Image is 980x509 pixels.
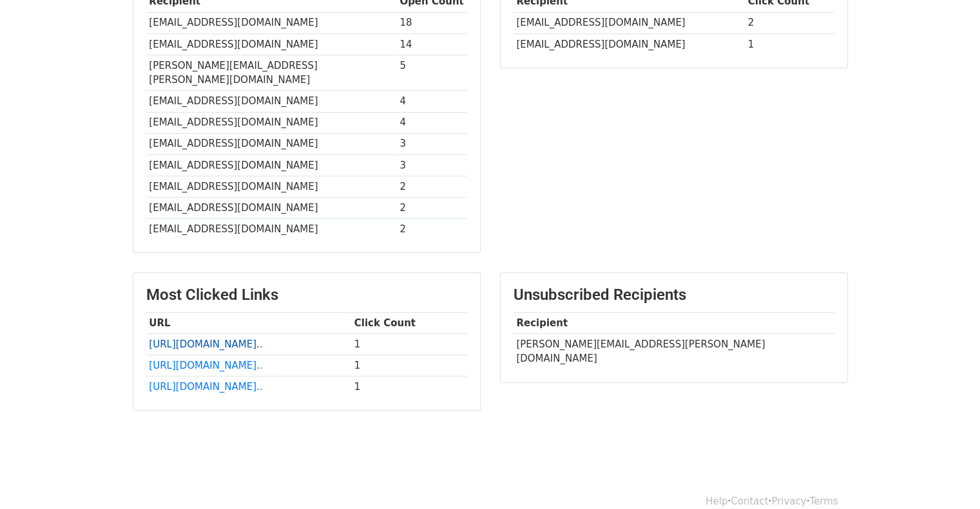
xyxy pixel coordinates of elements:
td: 14 [397,33,467,55]
h3: Unsubscribed Recipients [514,286,834,304]
th: Recipient [514,312,834,333]
td: [EMAIL_ADDRESS][DOMAIN_NAME] [146,112,397,133]
td: 1 [351,376,467,398]
td: 4 [397,91,467,112]
iframe: Chat Widget [916,447,980,509]
td: 4 [397,112,467,133]
td: [EMAIL_ADDRESS][DOMAIN_NAME] [146,91,397,112]
td: [EMAIL_ADDRESS][DOMAIN_NAME] [146,133,397,154]
td: [EMAIL_ADDRESS][DOMAIN_NAME] [514,33,745,55]
td: [EMAIL_ADDRESS][DOMAIN_NAME] [146,12,397,33]
a: Contact [731,495,768,507]
a: [URL][DOMAIN_NAME].. [149,338,262,350]
td: 2 [397,197,467,218]
td: [PERSON_NAME][EMAIL_ADDRESS][PERSON_NAME][DOMAIN_NAME] [514,333,834,369]
td: 1 [745,33,834,55]
td: [EMAIL_ADDRESS][DOMAIN_NAME] [146,219,397,240]
td: 1 [351,333,467,355]
td: 3 [397,133,467,154]
th: Click Count [351,312,467,333]
td: 5 [397,55,467,91]
td: 18 [397,12,467,33]
td: 1 [351,355,467,376]
td: 3 [397,154,467,176]
a: Terms [809,495,838,507]
th: URL [146,312,351,333]
td: [EMAIL_ADDRESS][DOMAIN_NAME] [146,176,397,197]
td: [EMAIL_ADDRESS][DOMAIN_NAME] [146,154,397,176]
a: Privacy [771,495,806,507]
td: 2 [745,12,834,33]
td: [EMAIL_ADDRESS][DOMAIN_NAME] [514,12,745,33]
a: Help [706,495,727,507]
td: [EMAIL_ADDRESS][DOMAIN_NAME] [146,33,397,55]
td: [PERSON_NAME][EMAIL_ADDRESS][PERSON_NAME][DOMAIN_NAME] [146,55,397,91]
a: [URL][DOMAIN_NAME].. [149,381,262,393]
td: 2 [397,219,467,240]
a: [URL][DOMAIN_NAME].. [149,360,262,371]
td: [EMAIL_ADDRESS][DOMAIN_NAME] [146,197,397,218]
h3: Most Clicked Links [146,286,467,304]
td: 2 [397,176,467,197]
